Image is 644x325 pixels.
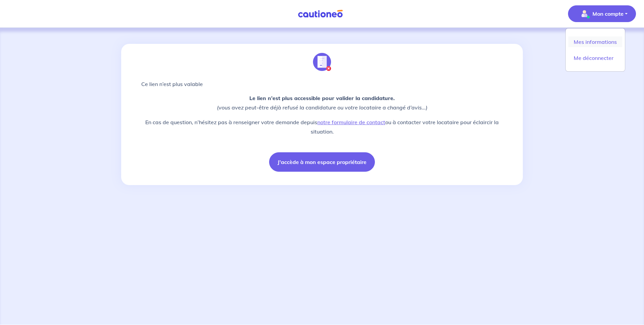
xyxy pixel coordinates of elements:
[295,10,345,18] img: Cautioneo
[317,119,385,126] a: notre formulaire de contact
[249,95,395,101] strong: Le lien n’est plus accessible pour valider la candidature.
[141,80,503,88] p: Ce lien n’est plus valable
[592,10,624,18] p: Mon compte
[217,104,427,111] em: (vous avez peut-être déjà refusé la candidature ou votre locataire a changé d’avis...)
[313,53,331,71] img: illu_annulation_contrat.svg
[579,8,590,19] img: illu_account_valid_menu.svg
[568,53,622,63] a: Me déconnecter
[568,5,636,22] button: illu_account_valid_menu.svgMon compte
[565,28,625,72] div: illu_account_valid_menu.svgMon compte
[141,117,503,136] p: En cas de question, n’hésitez pas à renseigner votre demande depuis ou à contacter votre locatair...
[269,152,375,172] button: J'accède à mon espace propriétaire
[568,36,622,47] a: Mes informations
